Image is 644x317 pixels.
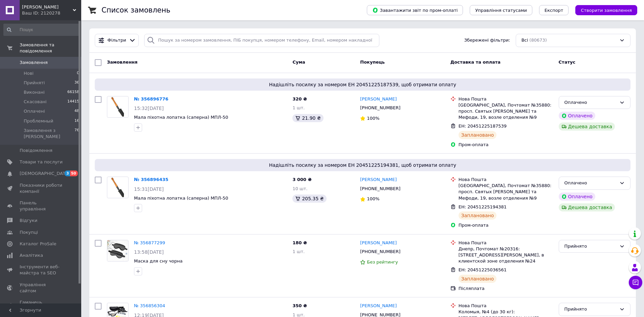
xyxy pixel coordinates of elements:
[3,24,80,36] input: Пошук
[134,240,165,245] a: № 356877299
[102,6,170,14] h1: Список замовлень
[545,8,563,13] span: Експорт
[459,240,553,246] div: Нова Пошта
[360,303,397,309] a: [PERSON_NAME]
[24,128,74,140] span: Замовлення з [PERSON_NAME]
[564,243,617,250] div: Прийнято
[24,70,34,76] span: Нові
[539,5,569,15] button: Експорт
[107,96,129,118] a: Фото товару
[459,222,553,228] div: Пром-оплата
[459,204,507,209] span: ЕН: 20451225194381
[67,99,79,105] span: 14415
[144,34,379,47] input: Пошук за номером замовлення, ПІБ покупця, номером телефону, Email, номером накладної
[134,303,165,308] a: № 356856304
[70,171,78,176] span: 50
[20,148,52,154] span: Повідомлення
[24,99,47,105] span: Скасовані
[459,303,553,309] div: Нова Пошта
[20,60,48,66] span: Замовлення
[360,240,397,246] a: [PERSON_NAME]
[475,8,527,13] span: Управління статусами
[569,7,637,13] a: Створити замовлення
[74,128,79,140] span: 76
[134,249,164,255] span: 13:58[DATE]
[20,200,63,212] span: Панель управління
[459,286,553,292] div: Післяплата
[372,7,458,13] span: Завантажити звіт по пром-оплаті
[459,267,507,272] span: ЕН: 20451225036561
[564,306,617,313] div: Прийнято
[459,123,507,129] span: ЕН: 20451225187539
[134,196,228,201] a: Мала піхотна лопатка (саперна) МПЛ-50
[459,142,553,148] div: Пром-оплата
[360,186,400,191] span: [PHONE_NUMBER]
[20,282,63,294] span: Управління сайтом
[20,159,63,165] span: Товари та послуги
[20,42,81,54] span: Замовлення та повідомлення
[360,96,397,103] a: [PERSON_NAME]
[20,299,63,312] span: Гаманець компанії
[459,246,553,265] div: Днепр, Почтомат №20316: [STREET_ADDRESS][PERSON_NAME], в клиентской зоне отделения №24
[629,276,642,289] button: Чат з покупцем
[20,229,38,235] span: Покупці
[559,203,615,211] div: Дешева доставка
[459,177,553,183] div: Нова Пошта
[22,4,73,10] span: Магазин Шериф
[559,60,576,65] span: Статус
[292,60,305,65] span: Cума
[20,171,70,177] span: [DEMOGRAPHIC_DATA]
[24,89,45,95] span: Виконані
[110,96,126,117] img: Фото товару
[575,5,637,15] button: Створити замовлення
[559,193,595,201] div: Оплачено
[134,258,182,264] a: Маска для сну чорна
[459,96,553,102] div: Нова Пошта
[367,116,379,121] span: 100%
[367,5,463,15] button: Завантажити звіт по пром-оплаті
[97,81,628,88] span: Надішліть посилку за номером ЕН 20451225187539, щоб отримати оплату
[459,102,553,121] div: [GEOGRAPHIC_DATA], Почтомат №35880: просп. Святых [PERSON_NAME] та Мефоди, 19, возле отделения №9
[360,249,400,254] span: [PHONE_NUMBER]
[110,177,126,198] img: Фото товару
[24,118,53,124] span: Проблемный
[292,195,326,203] div: 205.35 ₴
[74,108,79,114] span: 48
[367,259,398,265] span: Без рейтингу
[107,240,129,262] a: Фото товару
[464,37,510,44] span: Збережені фільтри:
[292,96,307,101] span: 320 ₴
[292,105,305,110] span: 1 шт.
[108,37,126,44] span: Фільтри
[559,122,615,131] div: Дешева доставка
[581,8,632,13] span: Створити замовлення
[24,108,45,114] span: Оплачені
[459,211,497,220] div: Заплановано
[521,37,528,44] span: Всі
[360,177,397,183] a: [PERSON_NAME]
[459,131,497,139] div: Заплановано
[134,186,164,192] span: 15:31[DATE]
[459,275,497,283] div: Заплановано
[292,114,323,122] div: 21.90 ₴
[134,96,169,101] a: № 356896776
[367,196,379,201] span: 100%
[292,249,305,254] span: 1 шт.
[292,240,307,245] span: 180 ₴
[134,177,169,182] a: № 356896435
[559,112,595,120] div: Оплачено
[134,115,228,120] a: Мала піхотна лопатка (саперна) МПЛ-50
[20,218,37,224] span: Відгуки
[74,118,79,124] span: 16
[20,252,43,258] span: Аналітика
[292,177,311,182] span: 3 000 ₴
[459,183,553,201] div: [GEOGRAPHIC_DATA], Почтомат №35880: просп. Святых [PERSON_NAME] та Мефоди, 19, возле отделения №9
[24,80,45,86] span: Прийняті
[20,182,63,195] span: Показники роботи компанії
[564,99,617,106] div: Оплачено
[292,303,307,308] span: 350 ₴
[77,70,79,76] span: 0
